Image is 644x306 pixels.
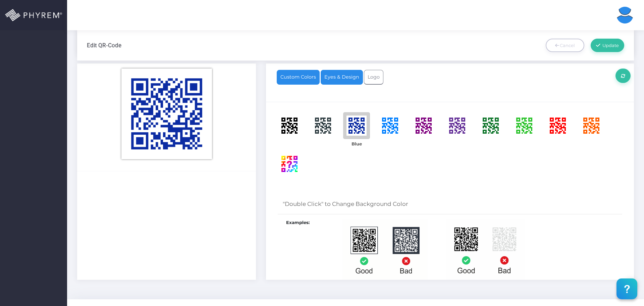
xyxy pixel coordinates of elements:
[352,141,362,146] span: Blue
[591,39,624,52] a: Update
[600,43,619,48] span: Update
[277,70,320,85] a: Custom Colors
[286,220,310,225] b: Examples:
[364,70,383,85] a: Logo
[283,199,624,207] h4: "Double Click" to Change Background Color
[560,43,575,48] span: Cancel
[87,42,121,49] h3: Edit QR-Code
[546,39,584,52] a: Cancel
[321,70,363,85] a: Eyes & Design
